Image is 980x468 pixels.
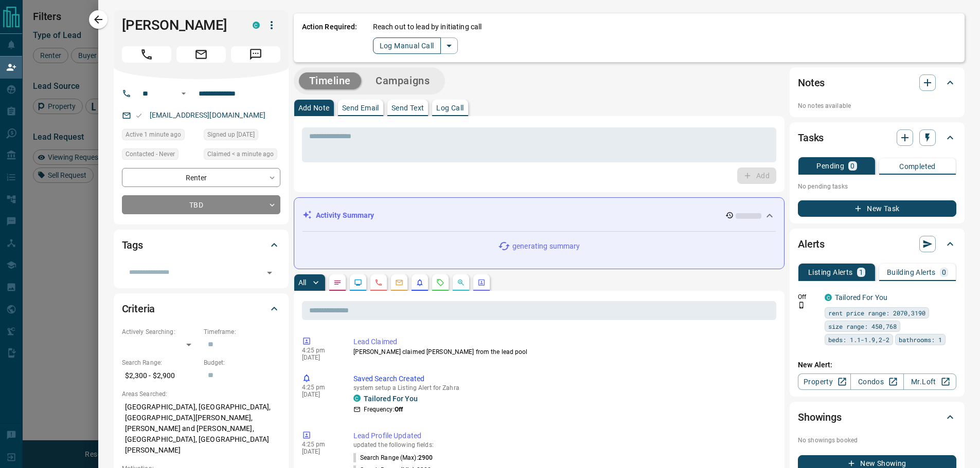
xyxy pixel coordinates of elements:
[353,430,773,441] p: Lead Profile Updated
[302,206,776,225] div: Activity Summary
[798,200,956,217] button: New Task
[353,441,773,448] p: updated the following fields:
[798,405,956,429] div: Showings
[302,391,338,398] p: [DATE]
[204,129,280,143] div: Wed Jul 02 2025
[302,22,358,54] p: Action Required:
[135,112,142,119] svg: Email Valid
[122,367,199,384] p: $2,300 - $2,900
[798,125,956,150] div: Tasks
[262,266,277,280] button: Open
[150,111,266,119] a: [EMAIL_ADDRESS][DOMAIN_NAME]
[364,405,403,414] p: Frequency:
[373,22,482,32] p: Reach out to lead by initiating call
[798,409,842,425] h2: Showings
[177,87,190,100] button: Open
[798,232,956,256] div: Alerts
[126,129,181,140] span: Active 1 minute ago
[835,293,887,302] a: Tailored For You
[122,327,199,336] p: Actively Searching:
[122,168,280,187] div: Renter
[204,358,280,367] p: Budget:
[122,358,199,367] p: Search Range:
[373,38,441,54] button: Log Manual Call
[353,395,361,402] div: condos.ca
[436,278,444,287] svg: Requests
[899,334,942,345] span: bathrooms: 1
[204,148,280,163] div: Wed Oct 15 2025
[364,395,418,403] a: Tailored For You
[859,269,863,276] p: 1
[808,269,853,276] p: Listing Alerts
[375,278,383,287] svg: Calls
[798,360,956,370] p: New Alert:
[828,334,889,345] span: beds: 1.1-1.9,2-2
[798,70,956,95] div: Notes
[253,22,260,29] div: condos.ca
[816,162,844,170] p: Pending
[122,301,155,317] h2: Criteria
[231,46,280,63] span: Message
[798,74,825,91] h2: Notes
[122,129,199,143] div: Wed Oct 15 2025
[798,129,824,146] h2: Tasks
[850,162,854,170] p: 0
[126,149,175,159] span: Contacted - Never
[798,292,818,302] p: Off
[828,308,925,318] span: rent price range: 2070,3190
[353,384,773,391] p: system setup a Listing Alert for Zahra
[353,453,433,462] p: Search Range (Max) :
[373,38,458,54] div: split button
[391,104,424,111] p: Send Text
[122,389,280,399] p: Areas Searched:
[302,347,338,354] p: 4:25 pm
[416,278,424,287] svg: Listing Alerts
[798,373,851,390] a: Property
[903,373,956,390] a: Mr.Loft
[302,448,338,455] p: [DATE]
[122,233,280,257] div: Tags
[942,269,946,276] p: 0
[316,210,375,221] p: Activity Summary
[477,278,486,287] svg: Agent Actions
[395,278,403,287] svg: Emails
[887,269,936,276] p: Building Alerts
[798,436,956,445] p: No showings booked
[353,347,773,357] p: [PERSON_NAME] claimed [PERSON_NAME] from the lead pool
[512,241,580,252] p: generating summary
[365,72,440,89] button: Campaigns
[828,321,897,331] span: size range: 450,768
[122,399,280,459] p: [GEOGRAPHIC_DATA], [GEOGRAPHIC_DATA], [GEOGRAPHIC_DATA][PERSON_NAME], [PERSON_NAME] and [PERSON_N...
[418,454,433,461] span: 2900
[798,236,825,252] h2: Alerts
[302,441,338,448] p: 4:25 pm
[298,104,330,111] p: Add Note
[353,373,773,384] p: Saved Search Created
[395,406,403,413] strong: Off
[207,129,255,140] span: Signed up [DATE]
[850,373,903,390] a: Condos
[204,327,280,336] p: Timeframe:
[299,72,362,89] button: Timeline
[302,354,338,361] p: [DATE]
[333,278,342,287] svg: Notes
[207,149,274,159] span: Claimed < a minute ago
[122,17,237,33] h1: [PERSON_NAME]
[176,46,226,63] span: Email
[302,384,338,391] p: 4:25 pm
[457,278,465,287] svg: Opportunities
[798,302,805,309] svg: Push Notification Only
[899,163,936,170] p: Completed
[825,294,832,301] div: condos.ca
[122,237,143,253] h2: Tags
[353,336,773,347] p: Lead Claimed
[122,296,280,321] div: Criteria
[122,46,171,63] span: Call
[798,179,956,194] p: No pending tasks
[342,104,379,111] p: Send Email
[298,279,307,286] p: All
[436,104,464,111] p: Log Call
[122,195,280,214] div: TBD
[354,278,362,287] svg: Lead Browsing Activity
[798,101,956,110] p: No notes available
